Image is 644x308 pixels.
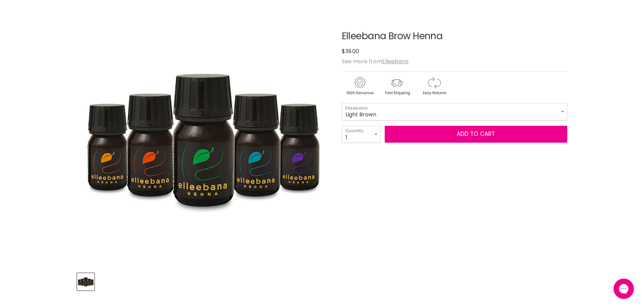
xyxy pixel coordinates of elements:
[342,126,381,143] select: Quantity
[382,57,408,65] a: Elleebana
[342,31,567,42] h1: Elleebana Brow Henna
[416,76,452,96] img: returns.gif
[342,47,359,55] span: $39.00
[342,57,408,65] span: See more from
[77,14,330,267] div: Elleebana Brow Henna image. Click or Scroll to Zoom.
[610,276,637,301] iframe: Gorgias live chat messenger
[78,274,94,290] img: Elleebana Brow Henna
[385,126,567,143] button: Add to cart
[379,76,415,96] img: shipping.gif
[76,271,331,290] div: Product thumbnails
[77,273,94,290] button: Elleebana Brow Henna
[342,76,378,96] img: genuine.gif
[457,130,495,138] span: Add to cart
